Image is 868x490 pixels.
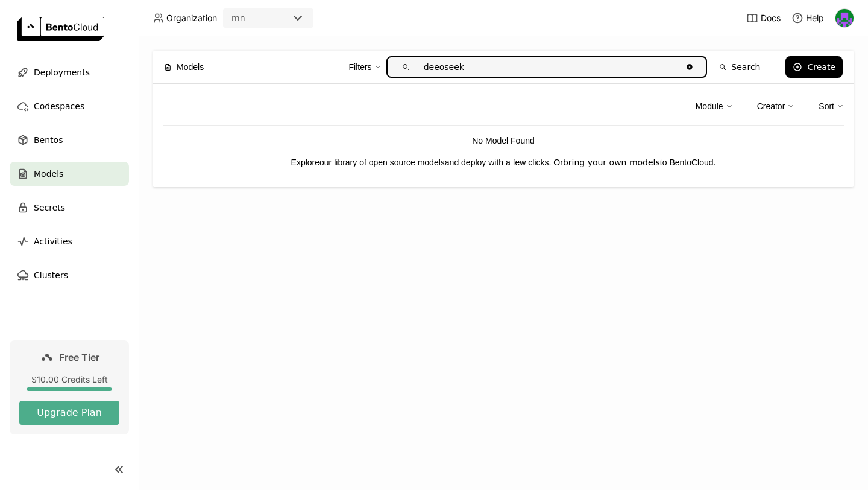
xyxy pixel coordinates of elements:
[746,12,781,24] a: Docs
[10,340,129,434] a: Free Tier$10.00 Credits LeftUpgrade Plan
[757,94,795,119] div: Creator
[17,17,104,41] img: logo
[10,162,129,186] a: Models
[34,99,84,113] span: Codespaces
[819,94,844,119] div: Sort
[806,13,824,24] span: Help
[19,401,119,425] button: Upgrade Plan
[807,62,835,72] div: Create
[10,60,129,84] a: Deployments
[10,229,129,253] a: Activities
[34,65,90,80] span: Deployments
[163,156,844,169] p: Explore and deploy with a few clicks. Or to BentoCloud.
[34,200,65,215] span: Secrets
[10,94,129,118] a: Codespaces
[349,54,382,80] div: Filters
[791,12,824,24] div: Help
[563,157,660,167] a: bring your own models
[34,167,63,181] span: Models
[761,13,781,24] span: Docs
[34,133,63,147] span: Bentos
[231,12,245,24] div: mn
[34,268,68,282] span: Clusters
[319,157,445,167] a: our library of open source models
[696,94,733,119] div: Module
[10,263,129,287] a: Clusters
[696,100,723,113] div: Module
[163,134,844,147] p: No Model Found
[19,374,119,385] div: $10.00 Credits Left
[685,63,694,71] svg: Clear value
[10,196,129,220] a: Secrets
[757,100,785,113] div: Creator
[712,56,767,78] button: Search
[247,13,248,25] input: Selected mn.
[835,9,854,27] img: kkk mmm
[59,351,99,363] span: Free Tier
[785,56,843,78] button: Create
[166,13,217,24] span: Organization
[349,60,372,74] div: Filters
[10,128,129,152] a: Bentos
[34,234,72,249] span: Activities
[177,60,204,74] span: Models
[819,100,834,113] div: Sort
